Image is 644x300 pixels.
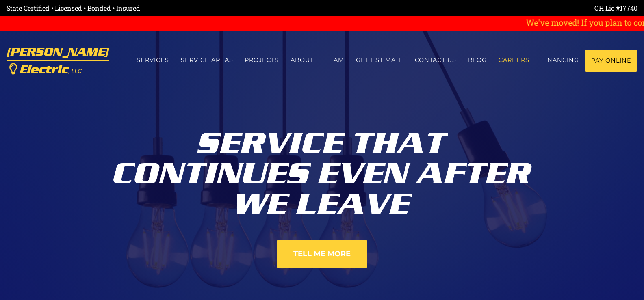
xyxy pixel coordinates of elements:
a: Tell Me More [277,240,367,268]
a: Financing [535,50,585,71]
a: Blog [462,50,493,71]
span: , LLC [68,68,82,74]
a: Contact us [409,50,462,71]
a: Services [130,50,175,71]
a: Team [320,50,350,71]
div: Service That Continues Even After We Leave [97,122,548,220]
a: Careers [493,50,536,71]
a: Projects [239,50,285,71]
div: State Certified • Licensed • Bonded • Insured [7,3,322,13]
a: Pay Online [585,50,637,72]
a: Get estimate [350,50,409,71]
a: About [285,50,320,71]
a: [PERSON_NAME] Electric, LLC [7,41,109,80]
div: OH Lic #17740 [322,3,638,13]
a: Service Areas [175,50,239,71]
